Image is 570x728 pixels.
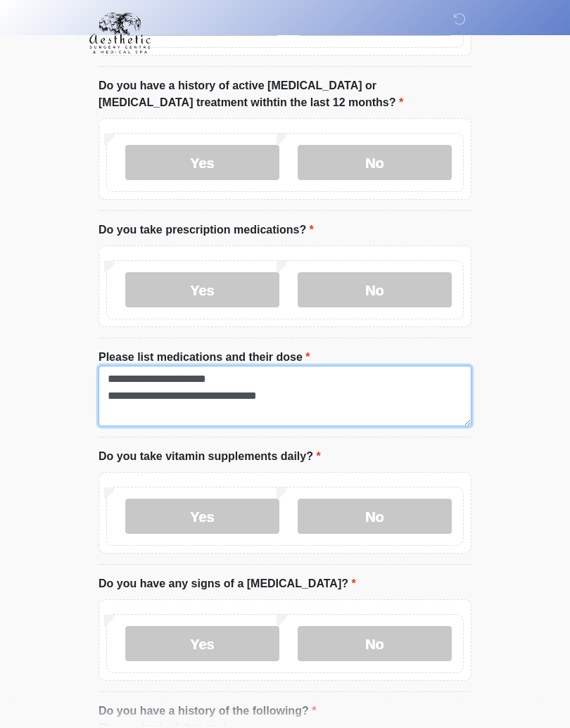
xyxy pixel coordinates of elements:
[99,222,314,239] label: Do you take prescription medications?
[125,627,279,662] label: Yes
[298,146,452,181] label: No
[125,499,279,535] label: Yes
[84,11,156,56] img: Aesthetic Surgery Centre, PLLC Logo
[99,576,356,593] label: Do you have any signs of a [MEDICAL_DATA]?
[99,703,316,720] label: Do you have a history of the following?
[99,350,310,366] label: Please list medications and their dose
[298,627,452,662] label: No
[298,499,452,535] label: No
[298,273,452,308] label: No
[125,273,279,308] label: Yes
[99,449,321,466] label: Do you take vitamin supplements daily?
[99,78,471,112] label: Do you have a history of active [MEDICAL_DATA] or [MEDICAL_DATA] treatment withtin the last 12 mo...
[125,146,279,181] label: Yes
